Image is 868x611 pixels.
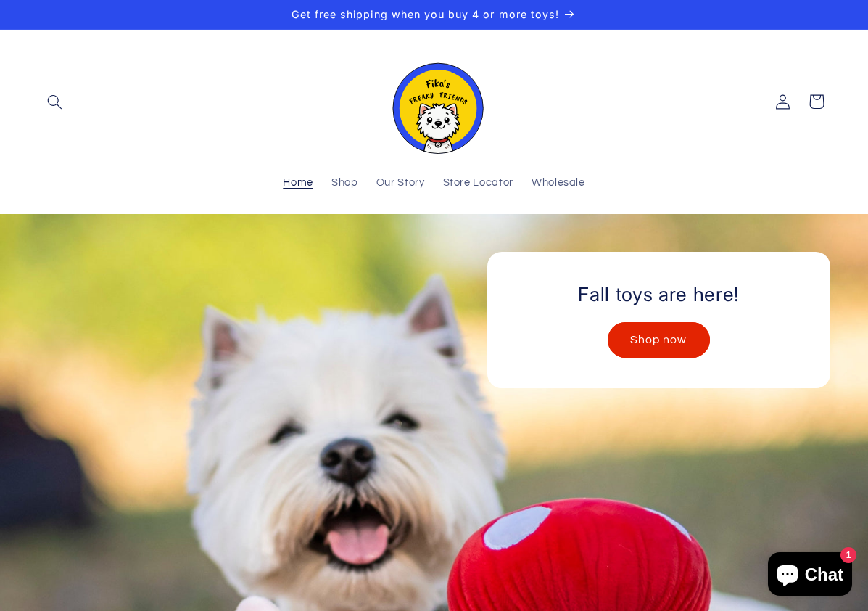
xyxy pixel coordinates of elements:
[522,168,594,200] a: Wholesale
[378,44,491,160] a: Fika's Freaky Friends
[434,168,522,200] a: Store Locator
[274,168,323,200] a: Home
[376,176,425,190] span: Our Story
[764,552,856,599] inbox-online-store-chat: Shopify online store chat
[331,176,358,190] span: Shop
[367,168,434,200] a: Our Story
[443,176,513,190] span: Store Locator
[322,168,367,200] a: Shop
[292,8,559,20] span: Get free shipping when you buy 4 or more toys!
[38,85,72,118] summary: Search
[283,176,313,190] span: Home
[532,176,585,190] span: Wholesale
[384,50,485,154] img: Fika's Freaky Friends
[578,282,739,307] h2: Fall toys are here!
[608,322,710,358] a: Shop now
